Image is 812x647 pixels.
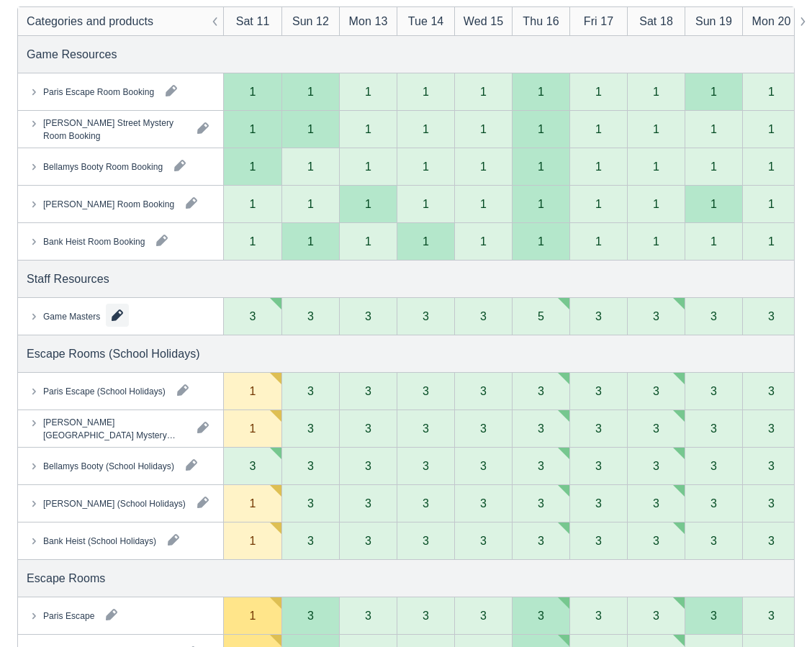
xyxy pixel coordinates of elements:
div: 3 [653,497,659,509]
div: 3 [768,310,775,322]
div: 1 [595,235,602,247]
div: 3 [307,497,314,509]
div: 3 [307,422,314,434]
div: Paris Escape [43,609,94,622]
div: 1 [423,160,429,172]
div: 1 [653,235,659,247]
div: 3 [595,310,602,322]
div: [PERSON_NAME] (School Holidays) [43,497,186,510]
div: 3 [480,497,487,509]
div: 3 [595,422,602,434]
div: Sat 11 [236,12,270,30]
div: 3 [710,497,717,509]
div: 1 [595,86,602,97]
div: Paris Escape (School Holidays) [43,384,166,397]
div: 3 [768,422,775,434]
div: 1 [250,160,256,172]
div: 1 [538,198,544,209]
div: Paris Escape Room Booking [43,85,154,98]
div: 1 [768,198,775,209]
div: 1 [480,160,487,172]
div: 3 [538,497,544,509]
div: 1 [595,160,602,172]
div: 3 [768,460,775,471]
div: Bank Heist (School Holidays) [43,534,156,547]
div: 1 [595,198,602,209]
div: 1 [250,198,256,209]
div: 3 [423,535,429,546]
div: Bellamys Booty (School Holidays) [43,459,174,472]
div: 3 [653,610,659,621]
div: 1 [480,198,487,209]
div: 1 [250,86,256,97]
div: 3 [480,422,487,434]
div: 3 [595,497,602,509]
div: 1 [653,198,659,209]
div: 1 [250,235,256,247]
div: 1 [595,123,602,135]
div: Sun 12 [292,12,329,30]
div: 5 [538,310,544,322]
div: Mon 20 [752,12,791,30]
div: Mon 13 [349,12,388,30]
div: 3 [768,385,775,397]
div: 3 [768,610,775,621]
div: 3 [423,460,429,471]
div: 3 [365,610,371,621]
div: 1 [250,422,256,434]
div: [PERSON_NAME] Street Mystery Room Booking [43,116,186,142]
div: 1 [480,235,487,247]
div: 3 [653,460,659,471]
div: 1 [538,160,544,172]
div: 3 [365,497,371,509]
div: Sun 19 [695,12,732,30]
div: 3 [595,535,602,546]
div: 3 [423,497,429,509]
div: 1 [365,198,371,209]
div: 1 [423,86,429,97]
div: 3 [365,422,371,434]
div: 3 [365,310,371,322]
div: 1 [423,123,429,135]
div: 3 [480,385,487,397]
div: 3 [307,535,314,546]
div: 1 [768,160,775,172]
div: 3 [307,610,314,621]
div: 3 [423,385,429,397]
div: 3 [423,422,429,434]
div: 3 [653,385,659,397]
div: 3 [710,385,717,397]
div: 1 [538,86,544,97]
div: 3 [595,385,602,397]
div: 1 [480,123,487,135]
div: 1 [250,610,256,621]
div: 3 [250,460,256,471]
div: 3 [480,610,487,621]
div: 1 [710,86,717,97]
div: 1 [653,86,659,97]
div: 3 [653,310,659,322]
div: 3 [423,310,429,322]
div: Wed 15 [464,12,503,30]
div: 3 [768,535,775,546]
div: Thu 16 [523,12,559,30]
div: 3 [538,385,544,397]
div: [PERSON_NAME][GEOGRAPHIC_DATA] Mystery (School Holidays) [43,415,186,441]
div: 1 [768,86,775,97]
div: 3 [538,460,544,471]
div: 3 [423,610,429,621]
div: Bank Heist Room Booking [43,235,145,248]
div: 3 [538,610,544,621]
div: 3 [365,385,371,397]
div: 3 [480,310,487,322]
div: 1 [250,497,256,509]
div: 1 [653,160,659,172]
div: Sat 18 [639,12,673,30]
div: 1 [653,123,659,135]
div: 1 [307,235,314,247]
div: 1 [307,86,314,97]
div: 3 [307,385,314,397]
div: 1 [423,198,429,209]
div: 1 [538,235,544,247]
div: 3 [710,422,717,434]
